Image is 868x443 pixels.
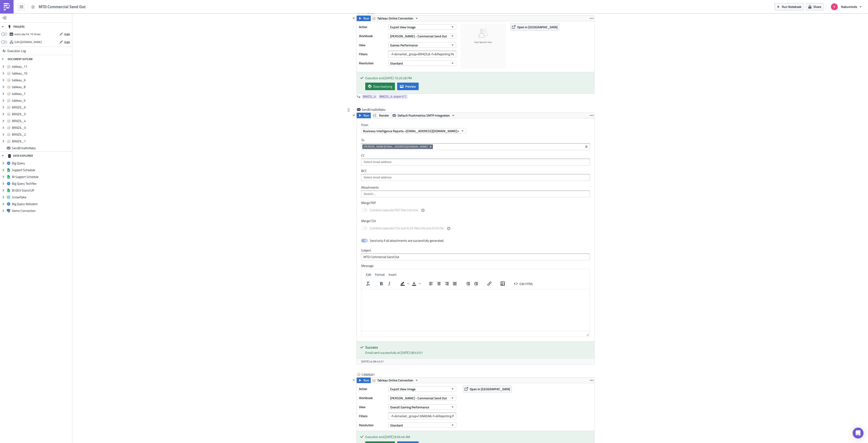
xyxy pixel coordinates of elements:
[362,192,588,196] input: Search...
[365,76,591,80] div: Execution end: [DATE] 10:20:28 PM
[359,60,386,67] label: Resolution
[435,280,443,287] button: Align center
[517,25,558,29] span: Open in [GEOGRAPHIC_DATA]
[806,3,823,10] button: Share
[12,105,71,109] span: BRAZIL_6
[361,208,426,213] label: Combine separate PDF files into one
[361,128,466,134] button: Business Intelligence Reports <[EMAIL_ADDRESS][DOMAIN_NAME]>
[390,405,429,409] span: Overall Gaming Performance
[388,395,456,401] button: [PERSON_NAME] - Commercial Send Out
[399,280,410,287] div: Background color
[362,107,386,112] span: SendEmailtoNabu
[405,84,416,89] span: Preview
[359,51,386,57] label: Filters
[388,42,456,48] button: Games Performance
[370,378,420,383] button: Tableau Online Connection
[390,387,415,391] span: Export View Image
[378,94,408,99] a: BRAZIL_6.export()
[390,61,403,66] span: Standard
[388,51,456,57] input: Filter1=Value1&...
[357,16,371,21] button: Run
[370,239,444,243] div: Send only if all attachments are successfully generated.
[14,39,42,45] div: https://pushmetrics.io/api/v1/report/QmL3j90rD8/webhook?token=9f5402e582bd45c7b6ea7111b0524e60
[830,3,838,11] img: Avatar
[782,4,801,9] span: Run Notebook
[390,25,415,29] span: Export View Image
[359,422,386,429] label: Resolution
[362,175,588,180] input: Select em ail add ress
[12,112,71,116] span: BRAZIL_5
[390,396,447,400] span: [PERSON_NAME] - Commercial Send Out
[361,153,590,158] label: CC
[446,226,451,231] button: Combine separate CSV and XLSX files into one XLSX file
[363,378,369,383] span: Run
[388,413,456,419] input: Filter1=Value1&...
[486,280,493,287] button: Insert/edit link
[388,60,456,66] button: Standard
[375,272,385,277] span: Format
[390,423,403,428] span: Standard
[813,4,821,9] span: Share
[361,185,590,189] label: Attachments
[828,2,865,12] button: Nabuminds
[429,144,433,149] button: Remove Tag
[379,113,389,118] span: Render
[57,39,72,46] button: Edit
[12,132,71,136] span: BRAZIL_2
[499,280,507,287] button: Insert/edit image
[12,175,71,179] span: BI Support Schedule
[361,138,590,142] label: To
[397,83,419,90] button: Preview
[12,71,71,75] span: tableau_10
[64,32,70,37] span: Edit
[373,84,392,89] span: Download png
[390,43,418,48] span: Games Performance
[2,4,236,8] body: Rich Text Area. Press ALT-0 for help.
[841,4,857,9] span: Nabuminds
[584,144,589,149] button: Clear selected items
[357,378,371,383] button: Run
[461,24,506,69] img: View Image
[359,33,386,39] label: Workbook
[464,280,472,287] button: Decrease indent
[357,113,371,118] button: Run
[853,428,863,438] div: Open Intercom Messenger
[365,434,591,439] div: Execution end: [DATE] 8:56:46 AM
[12,92,71,96] span: tableau_7
[359,395,386,401] label: Workbook
[363,16,369,21] span: Run
[351,377,356,383] button: Hide content
[359,386,386,392] label: Action
[361,123,594,127] label: From
[370,113,391,118] button: Render
[519,281,533,286] span: Edit HTML
[361,264,590,268] label: Message
[7,47,26,55] span: Execution Log
[12,146,71,150] span: SendEmailtoNabu
[774,3,804,10] button: Run Notebook
[2,4,236,8] h3: 1) Fetch Tableau content
[12,209,71,213] span: Demo Connection
[388,422,456,428] button: Standard
[359,404,386,410] label: View
[361,248,590,252] label: Subject
[12,85,71,89] span: tableau_8
[363,94,376,99] span: BRAZIL_6
[364,280,372,287] button: Clear formatting
[391,113,457,118] button: Default Pushmetrics SMTP Integration
[14,31,40,38] div: every day for 10 times
[359,42,386,48] label: View
[363,129,459,133] span: Business Intelligence Reports <[EMAIL_ADDRESS][DOMAIN_NAME]>
[351,15,356,21] button: Hide content
[39,4,86,9] span: MTD Commercial Send Out
[361,289,590,331] iframe: Rich Text Area
[443,280,451,287] button: Align right
[388,33,456,39] button: [PERSON_NAME] - Commercial Send Out
[12,195,71,199] span: Snowflake
[363,113,369,118] span: Run
[366,272,371,277] span: Edit
[361,359,384,364] span: [DATE] at 08:43:51
[64,40,70,45] span: Edit
[377,16,413,21] span: Tableau Online Connection
[12,98,71,103] span: tableau_6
